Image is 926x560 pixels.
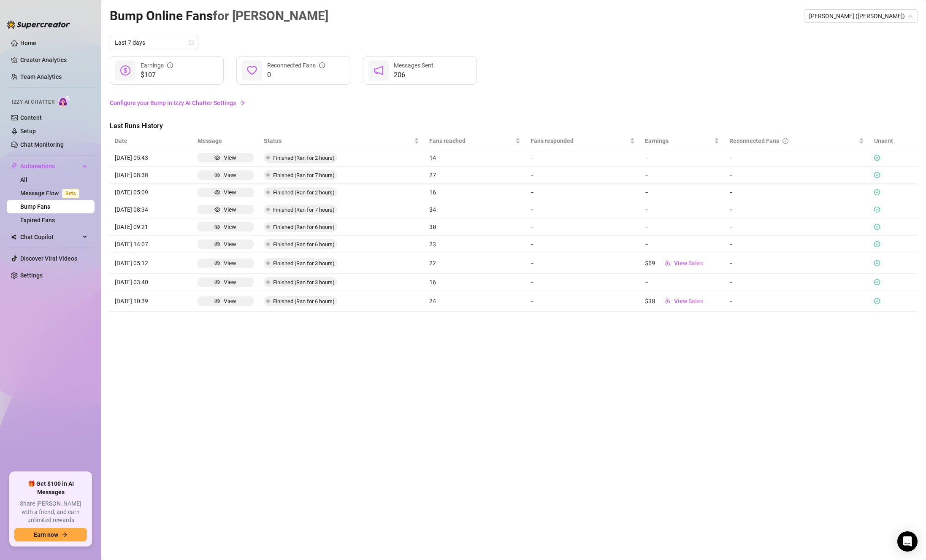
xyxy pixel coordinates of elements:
span: check-circle [874,260,880,266]
article: - [645,153,648,162]
article: - [645,222,648,232]
a: Discover Viral Videos [20,255,77,262]
span: calendar [189,40,194,45]
a: Expired Fans [20,217,55,223]
a: Team Analytics [20,73,62,80]
th: Message [192,133,258,149]
article: Bump Online Fans [110,6,328,26]
button: View Sales [658,294,710,308]
span: Finished (Ran for 2 hours) [273,189,335,196]
span: Izzy AI Chatter [12,98,54,106]
div: View [224,153,236,162]
article: $38 [645,296,655,306]
article: - [531,296,635,306]
article: 16 [429,277,520,287]
article: [DATE] 05:12 [115,258,187,268]
span: check-circle [874,207,880,213]
span: Finished (Ran for 3 hours) [273,260,335,267]
article: 22 [429,258,520,268]
span: eye [214,155,220,161]
article: - [531,222,635,232]
article: - [645,240,648,249]
article: - [531,205,635,214]
a: Setup [20,128,36,135]
div: Earnings [141,61,173,70]
article: 24 [429,296,520,306]
a: Bump Fans [20,203,50,210]
a: Message FlowBeta [20,190,83,197]
article: - [729,188,864,197]
span: check-circle [874,224,880,230]
article: 27 [429,170,520,180]
a: Home [20,40,36,46]
span: Beta [62,189,79,198]
span: Last 7 days [115,36,193,49]
a: Settings [20,272,43,279]
article: - [531,258,635,268]
span: Finished (Ran for 3 hours) [273,279,335,285]
div: View [224,296,236,306]
span: Earn now [34,531,58,538]
div: View [224,240,236,249]
div: View [224,277,236,287]
span: Finished (Ran for 6 hours) [273,241,335,248]
article: - [645,277,648,287]
span: 🎁 Get $100 in AI Messages [14,480,87,496]
button: View Sales [658,256,710,270]
article: [DATE] 05:43 [115,153,187,162]
a: Configure your Bump in Izzy AI Chatter Settings [110,98,918,108]
span: eye [214,279,220,285]
article: - [729,240,864,249]
span: check-circle [874,172,880,178]
img: Chat Copilot [11,234,16,240]
span: eye [214,172,220,178]
th: Fans reached [424,133,525,149]
div: Reconnected Fans [729,136,857,145]
span: Finished (Ran for 7 hours) [273,172,335,178]
article: - [729,296,864,306]
span: eye [214,298,220,304]
article: - [729,153,864,162]
div: View [224,222,236,232]
article: - [645,170,648,180]
article: 23 [429,240,520,249]
span: Status [264,136,413,145]
article: - [729,258,864,268]
article: [DATE] 10:39 [115,296,187,306]
span: check-circle [874,189,880,195]
article: - [645,205,648,214]
div: View [224,170,236,180]
span: Finished (Ran for 2 hours) [273,155,335,161]
a: Content [20,114,42,121]
span: heart [247,65,257,75]
span: $107 [141,70,173,80]
article: 14 [429,153,520,162]
span: View Sales [674,260,703,267]
a: Configure your Bump in Izzy AI Chatter Settingsarrow-right [110,95,918,111]
article: - [729,277,864,287]
span: arrow-right [239,100,245,106]
div: View [224,205,236,214]
span: notification [374,65,384,75]
img: AI Chatter [58,95,71,107]
article: - [531,240,635,249]
div: View [224,188,236,197]
a: All [20,176,27,183]
span: eye [214,224,220,230]
span: check-circle [874,279,880,285]
article: [DATE] 14:07 [115,240,187,249]
th: Date [110,133,192,149]
article: - [531,153,635,162]
span: team [665,298,671,304]
span: 0 [267,70,325,80]
article: - [729,170,864,180]
span: Automations [20,159,80,173]
span: for [PERSON_NAME] [213,8,328,23]
span: Chat Copilot [20,230,80,244]
article: - [729,205,864,214]
span: eye [214,207,220,213]
span: info-circle [167,62,173,68]
span: Finished (Ran for 7 hours) [273,207,335,213]
span: eye [214,260,220,266]
th: Unsent [869,133,898,149]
